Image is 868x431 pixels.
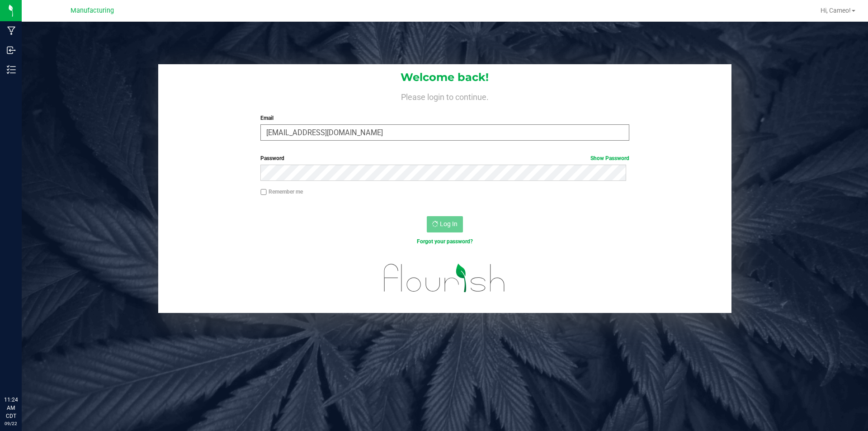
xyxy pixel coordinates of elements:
p: 09/22 [4,420,18,427]
h4: Please login to continue. [158,90,731,101]
a: Forgot your password? [417,238,473,245]
span: Manufacturing [71,7,114,14]
button: Log In [427,216,463,232]
inline-svg: Inbound [7,46,16,55]
inline-svg: Manufacturing [7,26,16,35]
img: flourish_logo.svg [373,255,516,301]
span: Log In [440,220,458,227]
a: Show Password [590,155,629,161]
span: Hi, Cameo! [821,7,851,14]
inline-svg: Inventory [7,65,16,74]
label: Remember me [260,188,303,196]
h1: Welcome back! [158,71,731,83]
label: Email [260,114,629,122]
span: Password [260,155,284,161]
input: Remember me [260,189,267,195]
p: 11:24 AM CDT [4,396,18,420]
